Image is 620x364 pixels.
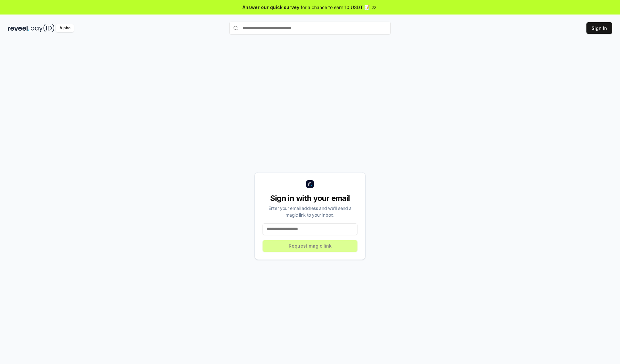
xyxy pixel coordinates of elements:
button: Sign In [586,22,612,34]
div: Alpha [56,24,74,32]
span: for a chance to earn 10 USDT 📝 [301,4,370,11]
img: pay_id [31,24,55,32]
span: Answer our quick survey [243,4,299,11]
img: logo_small [306,180,314,188]
div: Enter your email address and we’ll send a magic link to your inbox. [263,205,357,218]
div: Sign in with your email [263,193,357,203]
img: reveel_dark [8,24,29,32]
